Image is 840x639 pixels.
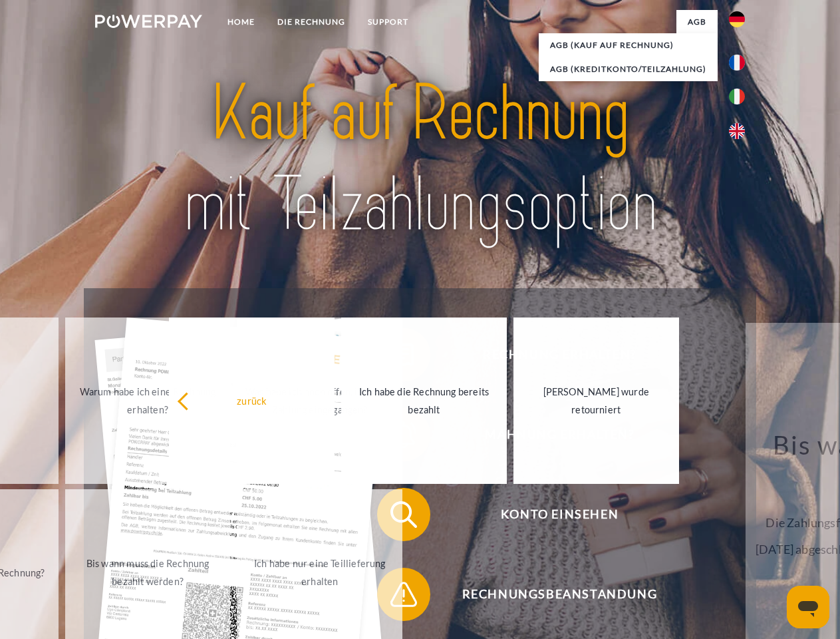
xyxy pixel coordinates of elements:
[216,10,266,34] a: Home
[787,586,829,628] iframe: Schaltfläche zum Öffnen des Messaging-Fensters
[127,64,713,255] img: title-powerpay_de.svg
[73,554,223,590] div: Bis wann muss die Rechnung bezahlt werden?
[377,568,723,621] button: Rechnungsbeanstandung
[266,10,356,34] a: DIE RECHNUNG
[729,11,745,27] img: de
[349,383,499,419] div: Ich habe die Rechnung bereits bezahlt
[521,383,671,419] div: [PERSON_NAME] wurde retourniert
[377,488,723,541] button: Konto einsehen
[95,15,202,28] img: logo-powerpay-white.svg
[396,568,722,621] span: Rechnungsbeanstandung
[396,488,722,541] span: Konto einsehen
[177,391,327,409] div: zurück
[245,554,394,590] div: Ich habe nur eine Teillieferung erhalten
[729,89,745,105] img: it
[729,123,745,139] img: en
[729,55,745,71] img: fr
[676,10,718,34] a: agb
[539,57,718,81] a: AGB (Kreditkonto/Teilzahlung)
[356,10,420,34] a: SUPPORT
[73,383,223,419] div: Warum habe ich eine Rechnung erhalten?
[539,33,718,57] a: AGB (Kauf auf Rechnung)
